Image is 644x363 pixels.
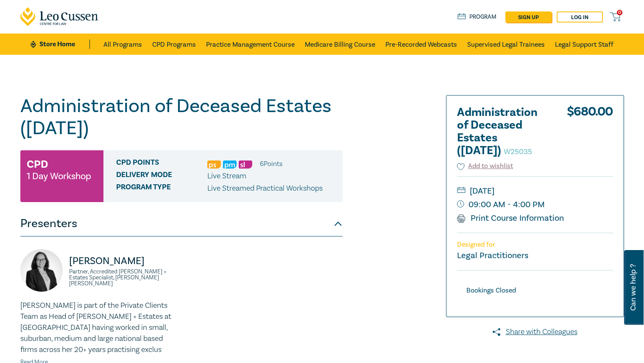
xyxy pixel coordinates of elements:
div: Bookings Closed [457,285,525,296]
span: Can we help ? [629,255,637,320]
li: 6 Point s [260,158,282,169]
span: Program type [116,183,207,194]
p: [PERSON_NAME] [69,254,176,268]
a: sign up [505,11,552,23]
a: Supervised Legal Trainees [467,34,545,55]
span: Live Stream [207,171,246,181]
a: Program [457,12,497,22]
button: Add to wishlist [457,161,513,171]
img: https://s3.ap-southeast-2.amazonaws.com/leo-cussen-store-production-content/Contacts/Naomi%20Guye... [20,249,63,292]
a: CPD Programs [152,34,196,55]
small: 09:00 AM - 4:00 PM [457,198,613,211]
a: Practice Management Course [206,34,295,55]
h1: Administration of Deceased Estates ([DATE]) [20,95,343,139]
span: 0 [617,10,622,15]
img: Substantive Law [239,160,252,169]
small: Partner, Accredited [PERSON_NAME] + Estates Specialist, [PERSON_NAME] [PERSON_NAME] [69,269,176,287]
a: Share with Colleagues [446,326,624,338]
img: Practice Management & Business Skills [223,160,237,169]
p: Live Streamed Practical Workshops [207,183,323,194]
small: 1 Day Workshop [27,172,91,180]
span: Delivery Mode [116,171,207,182]
a: Pre-Recorded Webcasts [385,34,457,55]
a: Medicare Billing Course [305,34,375,55]
span: CPD Points [116,158,207,169]
img: Professional Skills [207,160,221,169]
h3: CPD [27,157,48,172]
a: Store Home [31,39,89,49]
p: [PERSON_NAME] is part of the Private Clients Team as Head of [PERSON_NAME] + Estates at [GEOGRAPH... [20,300,176,355]
a: All Programs [103,34,142,55]
a: Log in [557,11,603,23]
p: Designed for [457,241,613,249]
small: W25035 [504,147,532,157]
small: Legal Practitioners [457,250,528,261]
button: Presenters [20,211,343,236]
h2: Administration of Deceased Estates ([DATE]) [457,106,550,157]
a: Print Course Information [457,213,564,224]
a: Legal Support Staff [555,34,613,55]
div: $ 680.00 [567,106,613,161]
small: [DATE] [457,184,613,198]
